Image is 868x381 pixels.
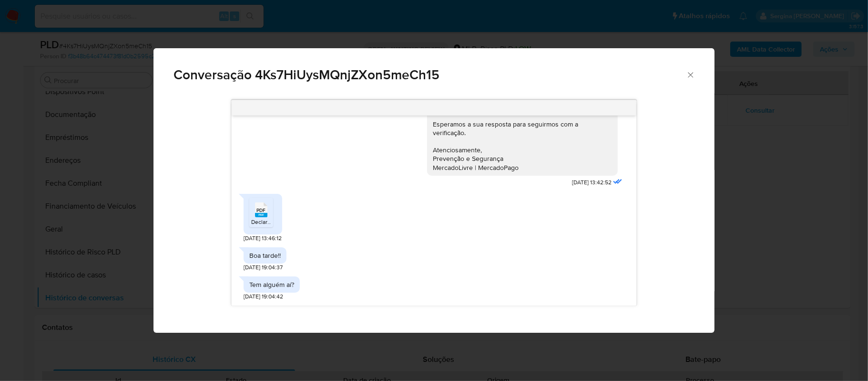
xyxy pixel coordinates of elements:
[153,48,715,333] div: Comunicación
[256,207,266,213] span: PDF
[251,218,416,226] span: Declaracao_de_faturamento_EMERSON_assinado_assinado.pdf
[249,251,281,260] div: Boa tarde!!
[174,68,686,82] span: Conversação 4Ks7HiUysMQnjZXon5meCh15
[249,280,294,289] div: Tem alguém aí?
[244,293,283,301] span: [DATE] 19:04:42
[572,179,612,187] span: [DATE] 13:42:52
[244,234,282,243] span: [DATE] 13:46:12
[244,264,283,272] span: [DATE] 19:04:37
[686,70,694,79] button: Cerrar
